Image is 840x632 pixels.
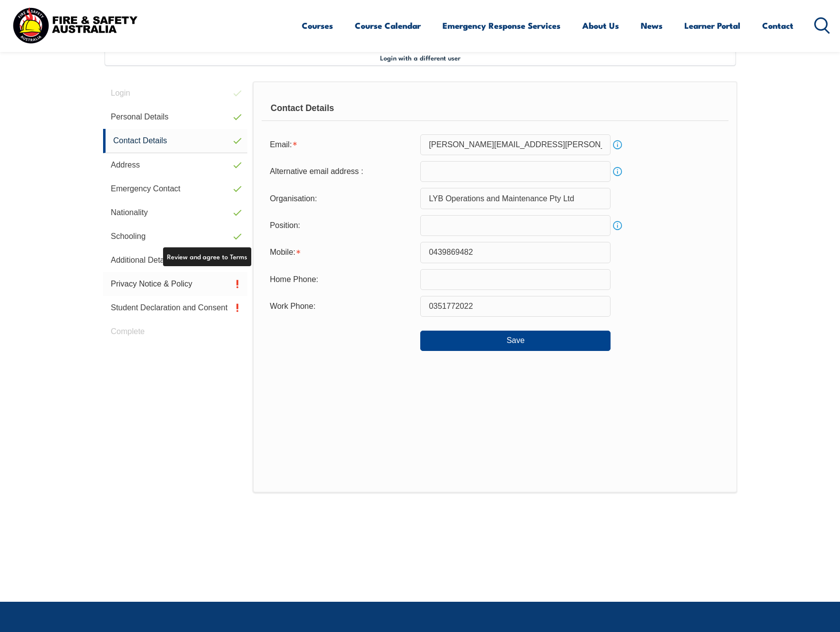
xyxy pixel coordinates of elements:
[262,216,420,235] div: Position:
[103,177,248,201] a: Emergency Contact
[262,135,420,154] div: Email is required.
[262,162,420,181] div: Alternative email address :
[103,272,248,296] a: Privacy Notice & Policy
[641,12,663,39] a: News
[582,12,619,39] a: About Us
[103,129,248,153] a: Contact Details
[380,54,460,61] span: Login with a different user
[355,12,421,39] a: Course Calendar
[420,296,611,317] input: Phone numbers must be numeric, 10 characters and contain no spaces.
[302,12,333,39] a: Courses
[684,12,740,39] a: Learner Portal
[103,296,248,320] a: Student Declaration and Consent
[443,12,560,39] a: Emergency Response Services
[420,331,611,350] button: Save
[103,225,248,248] a: Schooling
[420,269,611,290] input: Phone numbers must be numeric, 10 characters and contain no spaces.
[103,248,248,272] a: Additional Details
[103,153,248,177] a: Address
[103,105,248,129] a: Personal Details
[611,165,624,178] a: Info
[762,12,793,39] a: Contact
[611,219,624,232] a: Info
[611,138,624,152] a: Info
[103,201,248,225] a: Nationality
[262,270,420,289] div: Home Phone:
[420,242,611,263] input: Mobile numbers must be numeric, 10 characters and contain no spaces.
[262,297,420,316] div: Work Phone:
[262,96,728,121] div: Contact Details
[262,243,420,262] div: Mobile is required.
[262,189,420,208] div: Organisation:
